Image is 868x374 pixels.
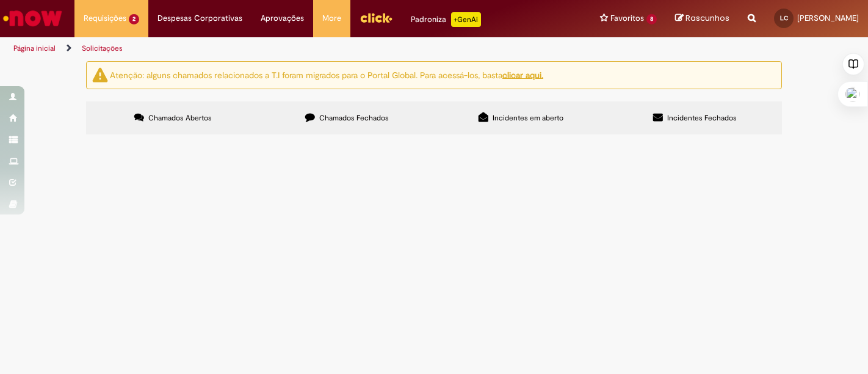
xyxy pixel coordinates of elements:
div: Padroniza [411,12,481,27]
img: ServiceNow [1,6,64,31]
a: Rascunhos [675,13,729,24]
span: Rascunhos [685,12,729,24]
a: Página inicial [13,43,56,53]
span: Incidentes Fechados [667,113,737,123]
span: Incidentes em aberto [493,113,563,123]
span: Chamados Abertos [148,113,212,123]
span: 8 [646,14,657,24]
img: click_logo_yellow_360x200.png [360,9,392,27]
span: Requisições [84,12,126,24]
span: Despesas Corporativas [157,12,242,24]
ng-bind-html: Atenção: alguns chamados relacionados a T.I foram migrados para o Portal Global. Para acessá-los,... [110,69,543,80]
a: Solicitações [82,43,123,53]
span: Chamados Fechados [319,113,389,123]
span: [PERSON_NAME] [797,13,859,23]
span: Aprovações [261,12,304,24]
ul: Trilhas de página [9,37,570,60]
span: More [322,12,341,24]
span: 2 [129,14,139,24]
span: Favoritos [610,12,644,24]
p: +GenAi [451,12,481,27]
a: clicar aqui. [502,69,543,80]
span: LC [780,14,788,22]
